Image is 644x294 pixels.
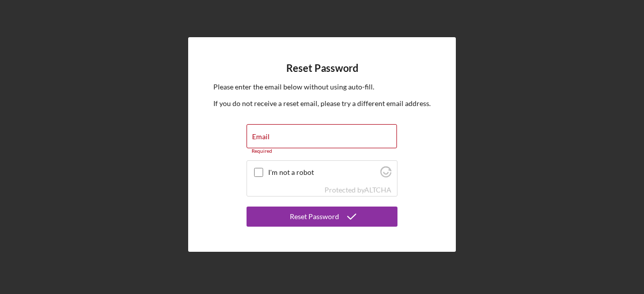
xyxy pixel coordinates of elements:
a: Visit Altcha.org [380,170,391,179]
button: Reset Password [247,207,397,227]
a: Visit Altcha.org [364,185,391,194]
div: Protected by [325,186,391,194]
div: Reset Password [290,207,339,227]
p: If you do not receive a reset email, please try a different email address. [213,98,431,109]
label: I'm not a robot [268,168,377,176]
p: Please enter the email below without using auto-fill. [213,81,431,92]
label: Email [252,133,270,141]
div: Required [247,148,397,154]
h4: Reset Password [286,62,358,74]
